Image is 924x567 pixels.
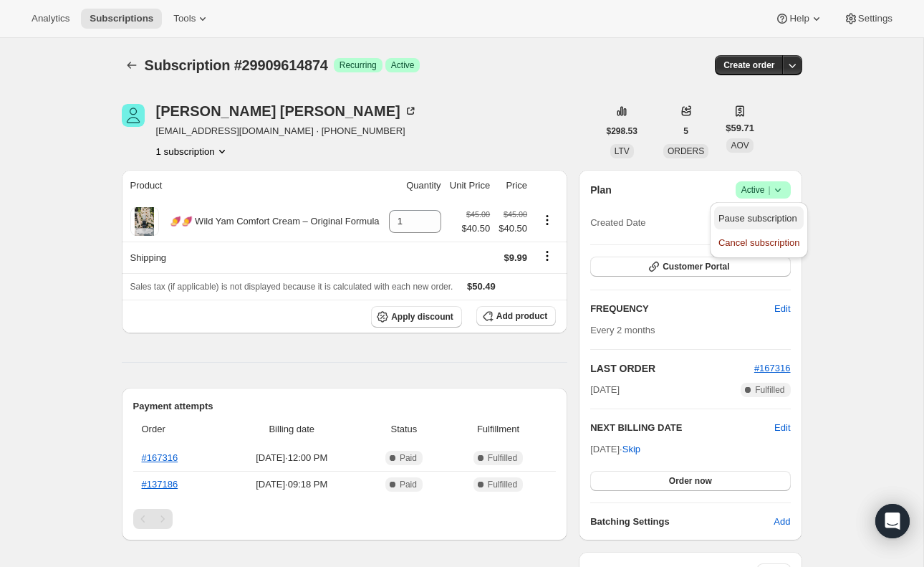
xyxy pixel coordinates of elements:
[504,252,527,263] span: $9.99
[340,59,377,71] span: Recurring
[598,121,646,141] button: $298.53
[142,479,178,490] a: #137186
[765,510,799,533] button: Add
[391,311,453,323] span: Apply discount
[766,297,799,320] button: Edit
[446,170,495,201] th: Unit Price
[133,509,557,529] nav: Pagination
[488,479,517,490] span: Fulfilled
[590,515,774,529] h6: Batching Settings
[461,221,490,236] span: $40.50
[683,125,688,137] span: 5
[718,213,797,224] span: Pause subscription
[590,421,774,435] h2: NEXT BILLING DATE
[156,124,418,138] span: [EMAIL_ADDRESS][DOMAIN_NAME] · [PHONE_NUMBER]
[615,146,630,156] span: LTV
[122,55,142,75] button: Subscriptions
[165,9,218,29] button: Tools
[466,210,490,219] small: $45.00
[536,248,559,264] button: Shipping actions
[122,170,385,201] th: Product
[715,55,783,75] button: Create order
[494,170,531,201] th: Price
[122,242,385,273] th: Shipping
[614,438,649,461] button: Skip
[130,282,453,292] span: Sales tax (if applicable) is not displayed because it is calculated with each new order.
[476,306,556,326] button: Add product
[142,452,178,463] a: #167316
[145,57,328,73] span: Subscription #29909614874
[133,414,221,445] th: Order
[384,170,445,201] th: Quantity
[663,261,729,272] span: Customer Portal
[858,13,892,24] span: Settings
[714,206,804,229] button: Pause subscription
[731,140,749,151] span: AOV
[669,475,712,487] span: Order now
[622,442,640,457] span: Skip
[133,399,557,414] h2: Payment attempts
[122,104,145,127] span: Regenia Proskine
[371,306,462,328] button: Apply discount
[156,144,229,158] button: Product actions
[400,479,417,490] span: Paid
[774,421,790,435] button: Edit
[367,422,441,437] span: Status
[590,257,790,277] button: Customer Portal
[774,302,790,316] span: Edit
[449,422,547,437] span: Fulfillment
[156,104,418,118] div: [PERSON_NAME] [PERSON_NAME]
[225,451,360,465] span: [DATE] · 12:00 PM
[536,212,559,228] button: Product actions
[90,13,153,24] span: Subscriptions
[590,302,774,316] h2: FREQUENCY
[755,384,784,396] span: Fulfilled
[159,214,380,229] div: 🍠🍠 Wild Yam Comfort Cream – Original Formula
[875,504,910,538] div: Open Intercom Messenger
[607,125,637,137] span: $298.53
[754,361,791,376] button: #167316
[225,477,360,492] span: [DATE] · 09:18 PM
[499,221,527,236] span: $40.50
[496,310,547,322] span: Add product
[225,422,360,437] span: Billing date
[590,183,612,197] h2: Plan
[590,325,655,335] span: Every 2 months
[590,444,640,454] span: [DATE] ·
[723,59,774,71] span: Create order
[23,9,78,29] button: Analytics
[741,183,785,197] span: Active
[768,184,770,196] span: |
[488,452,517,464] span: Fulfilled
[774,515,790,529] span: Add
[766,9,832,29] button: Help
[754,363,791,373] a: #167316
[590,471,790,491] button: Order now
[714,231,804,254] button: Cancel subscription
[504,210,527,219] small: $45.00
[400,452,417,464] span: Paid
[173,13,196,24] span: Tools
[726,121,754,135] span: $59.71
[675,121,697,141] button: 5
[590,361,754,376] h2: LAST ORDER
[590,383,620,397] span: [DATE]
[32,13,69,24] span: Analytics
[718,237,799,248] span: Cancel subscription
[668,146,704,156] span: ORDERS
[81,9,162,29] button: Subscriptions
[467,281,496,292] span: $50.49
[590,216,645,230] span: Created Date
[835,9,901,29] button: Settings
[391,59,415,71] span: Active
[789,13,809,24] span: Help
